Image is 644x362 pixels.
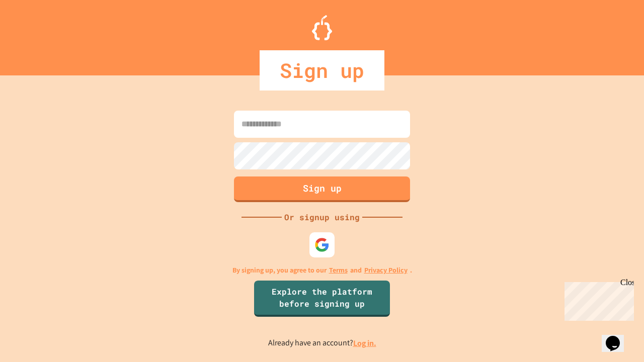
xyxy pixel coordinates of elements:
[364,265,408,276] a: Privacy Policy
[282,211,362,223] div: Or signup using
[260,50,384,90] div: Sign up
[4,4,69,64] div: Chat with us now!Close
[268,337,376,349] p: Already have an account?
[314,237,330,252] img: google-icon.svg
[254,281,390,317] a: Explore the platform before signing up
[602,322,634,352] iframe: chat widget
[353,338,376,348] a: Log in.
[560,278,634,321] iframe: chat widget
[312,15,332,40] img: Logo.svg
[232,265,412,276] p: By signing up, you agree to our and .
[329,265,348,276] a: Terms
[234,176,410,202] button: Sign up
